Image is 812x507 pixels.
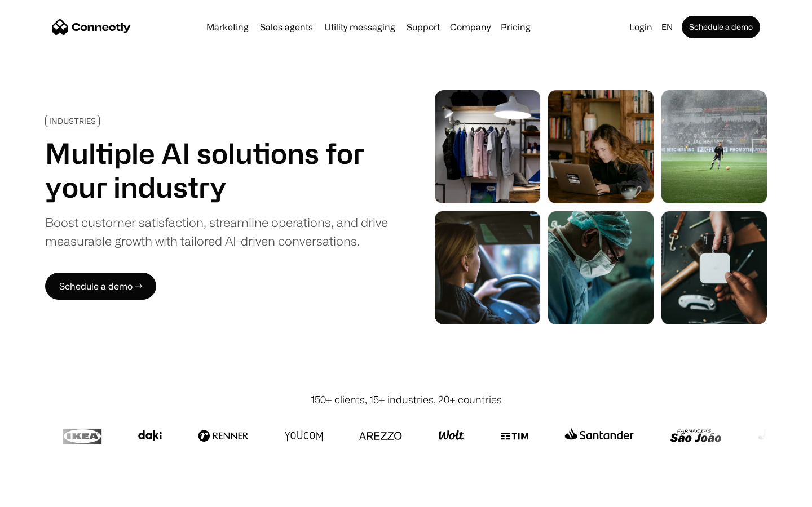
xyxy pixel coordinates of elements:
h1: Multiple AI solutions for your industry [45,136,388,204]
a: Marketing [202,23,253,32]
ul: Language list [23,487,68,503]
a: Schedule a demo → [45,273,156,300]
a: Support [402,23,444,32]
aside: Language selected: English [11,486,68,503]
div: Company [450,19,491,35]
div: 150+ clients, 15+ industries, 20+ countries [311,392,502,407]
div: en [661,19,673,35]
a: Schedule a demo [682,16,760,38]
a: Utility messaging [320,23,400,32]
div: Boost customer satisfaction, streamline operations, and drive measurable growth with tailored AI-... [45,213,388,250]
a: Pricing [496,23,535,32]
a: Login [625,19,657,35]
div: INDUSTRIES [49,117,96,125]
a: Sales agents [255,23,317,32]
